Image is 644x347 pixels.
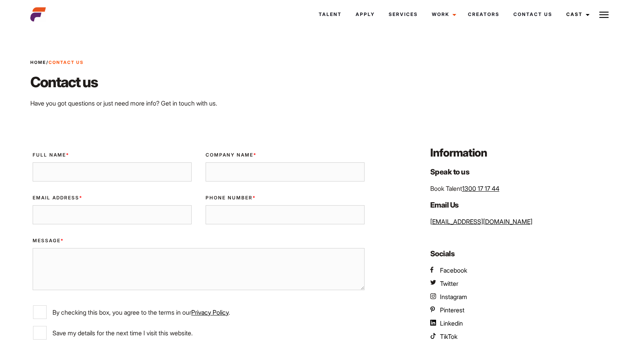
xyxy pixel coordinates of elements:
h4: Email Us [430,199,614,211]
h2: Contact us [30,72,465,92]
strong: Contact Us [49,60,84,65]
img: Burger icon [599,10,609,19]
a: AEFM Facebook [430,266,467,275]
h4: Speak to us [430,166,614,178]
a: Privacy Policy [191,308,229,316]
span: TikTok [440,333,457,340]
a: Apply [349,4,382,25]
img: cropped-aefm-brand-fav-22-square.png [30,7,46,22]
label: Company Name [206,151,365,159]
a: AEFM TikTok [430,332,457,341]
label: Save my details for the next time I visit this website. [33,326,364,340]
a: Home [30,60,46,65]
a: Creators [461,4,506,25]
input: By checking this box, you agree to the terms in ourPrivacy Policy. [33,305,47,319]
span: Twitter [440,280,458,287]
a: AEFM Pinterest [430,305,464,315]
a: Cast [559,4,594,25]
a: Work [425,4,461,25]
a: Talent [312,4,349,25]
p: Have you got questions or just need more info? Get in touch with us. [30,99,465,108]
h4: Socials [430,248,614,259]
a: Contact Us [506,4,559,25]
label: Message [33,237,364,244]
a: Services [382,4,425,25]
input: Save my details for the next time I visit this website. [33,326,47,340]
a: AEFM Linkedin [430,319,463,328]
label: Email Address [33,194,192,201]
span: Facebook [440,266,467,274]
a: 1300 17 17 44 [462,185,499,192]
h3: Information [430,145,614,160]
span: / [30,59,84,66]
span: Linkedin [440,319,463,327]
label: Full Name [33,151,192,159]
p: Book Talent [430,184,614,193]
a: AEFM Instagram [430,292,467,301]
label: By checking this box, you agree to the terms in our . [33,305,364,319]
a: AEFM Twitter [430,279,458,288]
a: [EMAIL_ADDRESS][DOMAIN_NAME] [430,218,532,225]
span: Instagram [440,293,467,301]
span: Pinterest [440,306,464,314]
label: Phone Number [206,194,365,201]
